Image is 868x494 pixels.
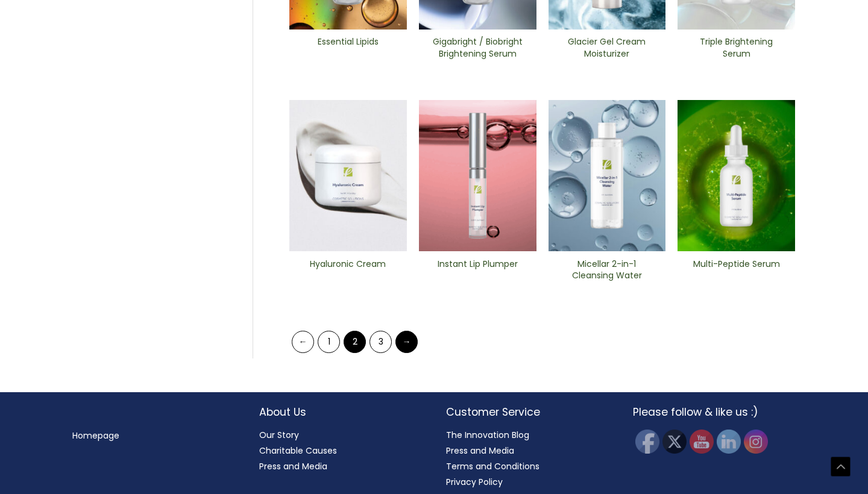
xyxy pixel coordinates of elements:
[429,36,526,63] a: Gigabright / Biobright Brightening Serum​
[318,331,340,353] a: Page 1
[633,404,796,420] h2: Please follow & like us :)
[292,331,314,353] a: ←
[300,258,397,286] a: Hyaluronic Cream
[688,258,785,281] h2: Multi-Peptide Serum
[259,445,337,457] a: Charitable Causes
[300,36,397,63] a: Essential Lipids
[300,258,397,281] h2: Hyaluronic Cream
[72,430,119,442] a: Homepage
[558,36,655,63] a: Glacier Gel Cream Moisturizer
[446,476,503,488] a: Privacy Policy
[558,258,655,286] a: Micellar 2-in-1 Cleansing Water
[344,331,366,353] span: Page 2
[259,404,422,420] h2: About Us
[395,331,418,353] a: →
[688,258,785,286] a: Multi-Peptide Serum
[558,258,655,281] h2: Micellar 2-in-1 Cleansing Water
[370,331,392,353] a: Page 3
[635,430,659,454] img: Facebook
[662,430,687,454] img: Twitter
[678,100,795,252] img: Multi-Peptide ​Serum
[446,429,529,441] a: The Innovation Blog
[446,445,514,457] a: Press and Media
[289,100,407,252] img: Hyaluronic Cream
[419,100,536,252] img: Instant Lip Plumper
[429,258,526,286] a: Instant Lip Plumper
[429,258,526,281] h2: Instant Lip Plumper
[446,427,609,490] nav: Customer Service
[446,460,539,472] a: Terms and Conditions
[429,36,526,59] h2: Gigabright / Biobright Brightening Serum​
[446,404,609,420] h2: Customer Service
[259,429,299,441] a: Our Story
[688,36,785,63] a: Triple ​Brightening Serum
[688,36,785,59] h2: Triple ​Brightening Serum
[72,428,235,443] nav: Menu
[259,460,327,472] a: Press and Media
[300,36,397,59] h2: Essential Lipids
[289,330,795,358] nav: Product Pagination
[549,100,666,252] img: Micellar 2-in-1 Cleansing Water
[558,36,655,59] h2: Glacier Gel Cream Moisturizer
[259,427,422,474] nav: About Us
